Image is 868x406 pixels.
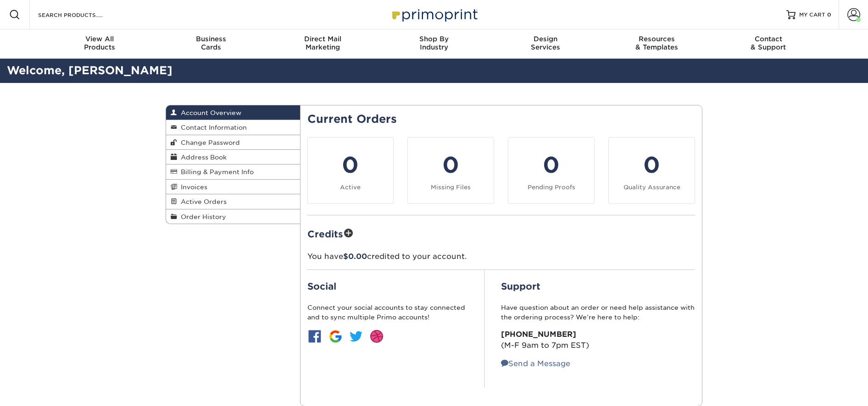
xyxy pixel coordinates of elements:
[508,137,595,204] a: 0 Pending Proofs
[501,359,570,368] a: Send a Message
[388,5,480,24] img: Primoprint
[528,184,575,191] small: Pending Proofs
[307,113,696,126] h2: Current Orders
[177,213,226,220] span: Order History
[501,281,695,292] h2: Support
[601,29,712,59] a: Resources& Templates
[490,29,601,59] a: DesignServices
[166,209,300,224] a: Order History
[712,35,824,43] span: Contact
[514,148,589,181] div: 0
[712,35,824,51] div: & Support
[378,29,490,59] a: Shop ByIndustry
[601,35,712,43] span: Resources
[156,35,267,43] span: Business
[827,11,831,18] span: 0
[166,120,300,135] a: Contact Information
[166,135,300,150] a: Change Password
[44,35,156,51] div: Products
[623,184,680,191] small: Quality Assurance
[177,154,227,161] span: Address Book
[407,137,494,204] a: 0 Missing Files
[177,124,247,131] span: Contact Information
[307,303,468,322] p: Connect your social accounts to stay connected and to sync multiple Primo accounts!
[378,35,490,51] div: Industry
[490,35,601,51] div: Services
[712,29,824,59] a: Contact& Support
[349,329,363,344] img: btn-twitter.jpg
[614,148,689,181] div: 0
[340,184,361,191] small: Active
[44,35,156,43] span: View All
[267,35,378,51] div: Marketing
[177,168,254,176] span: Billing & Payment Info
[601,35,712,51] div: & Templates
[37,9,127,20] input: SEARCH PRODUCTS.....
[177,183,207,191] span: Invoices
[608,137,695,204] a: 0 Quality Assurance
[166,194,300,209] a: Active Orders
[501,329,695,351] p: (M-F 9am to 7pm EST)
[307,329,322,344] img: btn-facebook.jpg
[501,330,576,339] strong: [PHONE_NUMBER]
[307,137,394,204] a: 0 Active
[267,29,378,59] a: Direct MailMarketing
[799,11,825,19] span: MY CART
[177,198,227,205] span: Active Orders
[307,251,696,262] p: You have credited to your account.
[501,303,695,322] p: Have question about an order or need help assistance with the ordering process? We’re here to help:
[328,329,343,344] img: btn-google.jpg
[378,35,490,43] span: Shop By
[156,29,267,59] a: BusinessCards
[166,165,300,179] a: Billing & Payment Info
[307,281,468,292] h2: Social
[177,109,241,116] span: Account Overview
[369,329,384,344] img: btn-dribbble.jpg
[44,29,156,59] a: View AllProducts
[156,35,267,51] div: Cards
[307,226,696,241] h2: Credits
[267,35,378,43] span: Direct Mail
[431,184,471,191] small: Missing Files
[166,150,300,165] a: Address Book
[413,148,488,181] div: 0
[166,180,300,194] a: Invoices
[177,139,240,146] span: Change Password
[166,105,300,120] a: Account Overview
[313,148,388,181] div: 0
[343,252,367,261] span: $0.00
[490,35,601,43] span: Design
